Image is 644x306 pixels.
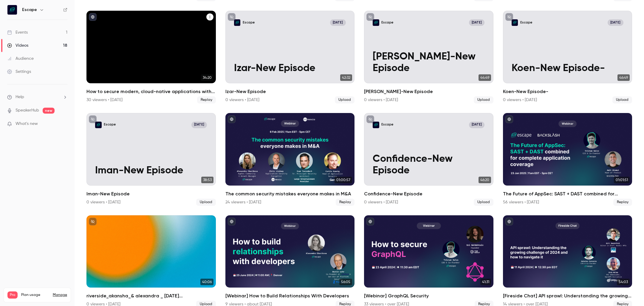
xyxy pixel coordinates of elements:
[7,94,67,100] li: help-dropdown-opener
[520,21,532,25] p: Escape
[381,123,394,127] p: Escape
[7,5,17,15] img: Escape
[335,177,352,183] span: 01:00:57
[469,19,485,26] span: [DATE]
[503,88,632,95] h2: Koen-New Episode-
[512,63,623,74] p: Koen-New Episode-
[86,97,123,103] div: 30 viewers • [DATE]
[364,11,493,103] li: Francois-New Episode
[364,88,493,95] h2: [PERSON_NAME]-New Episode
[617,279,630,285] span: 54:03
[21,293,49,297] span: Plan usage
[86,190,216,197] h2: Iman-New Episode
[43,108,55,114] span: new
[7,69,31,75] div: Settings
[340,74,352,81] span: 42:32
[381,21,394,25] p: Escape
[86,113,216,206] a: Iman-New EpisodeEscape[DATE]Iman-New Episode38:53Iman-New Episode0 viewers • [DATE]Upload
[364,292,493,299] h2: [Webinar] GraphQL Security
[86,11,216,103] a: 34:20How to secure modern, cloud-native applications with Escape and Wiz30 viewers • [DATE]Replay
[225,199,261,205] div: 24 viewers • [DATE]
[364,113,493,206] li: Confidence-New Episode
[225,11,355,103] a: Izar-New EpisodeEscape[DATE]Izar-New Episode42:32Izar-New Episode0 viewers • [DATE]Upload
[373,153,484,177] p: Confidence-New Episode
[364,11,493,103] a: Francois-New EpisodeEscape[DATE][PERSON_NAME]-New Episode44:49[PERSON_NAME]-New Episode0 viewers ...
[612,96,632,103] span: Upload
[89,115,97,123] button: unpublished
[474,199,493,206] span: Upload
[201,177,213,183] span: 38:53
[336,199,354,206] span: Replay
[86,88,216,95] h2: How to secure modern, cloud-native applications with Escape and Wiz
[503,97,537,103] div: 0 viewers • [DATE]
[7,29,28,35] div: Events
[366,115,374,123] button: unpublished
[225,88,355,95] h2: Izar-New Episode
[228,13,236,21] button: unpublished
[86,113,216,206] li: Iman-New Episode
[503,11,632,103] li: Koen-New Episode-
[373,51,484,75] p: [PERSON_NAME]-New Episode
[86,199,120,205] div: 0 viewers • [DATE]
[503,292,632,299] h2: [Fireside Chat] API sprawl: Understanding the growing challenge of 2024 and how to navigate it
[366,218,374,225] button: published
[505,115,513,123] button: published
[364,113,493,206] a: Confidence-New EpisodeEscape[DATE]Confidence-New Episode46:20Confidence-New Episode0 viewers • [D...
[200,279,213,285] span: 40:06
[335,96,354,103] span: Upload
[617,74,630,81] span: 46:49
[7,56,34,62] div: Audience
[480,279,491,285] span: 41:31
[364,199,398,205] div: 0 viewers • [DATE]
[228,218,236,225] button: published
[201,74,213,81] span: 34:20
[86,292,216,299] h2: riverside_akansha_& alexandra _ [DATE] 013_podcast___ [PERSON_NAME]
[503,11,632,103] a: Koen-New Episode- Escape[DATE]Koen-New Episode-46:49Koen-New Episode-0 viewers • [DATE]Upload
[225,97,259,103] div: 0 viewers • [DATE]
[373,122,379,128] img: Confidence-New Episode
[228,115,236,123] button: published
[614,177,630,183] span: 01:01:51
[16,107,39,114] a: SpeakerHub
[608,19,623,26] span: [DATE]
[503,113,632,206] li: The Future of AppSec: SAST + DAST combined for complete application coverage
[366,13,374,21] button: unpublished
[191,122,207,128] span: [DATE]
[505,218,513,225] button: published
[503,199,539,205] div: 56 viewers • [DATE]
[512,19,518,26] img: Koen-New Episode-
[613,199,632,206] span: Replay
[503,113,632,206] a: 01:01:51The Future of AppSec: SAST + DAST combined for complete application coverage56 viewers • ...
[197,96,216,103] span: Replay
[196,199,216,206] span: Upload
[225,11,355,103] li: Izar-New Episode
[95,122,102,128] img: Iman-New Episode
[339,279,352,285] span: 56:05
[234,63,346,74] p: Izar-New Episode
[16,94,24,100] span: Help
[505,13,513,21] button: unpublished
[243,21,255,25] p: Escape
[53,293,67,297] a: Manage
[503,190,632,197] h2: The Future of AppSec: SAST + DAST combined for complete application coverage
[469,122,485,128] span: [DATE]
[60,121,67,127] iframe: Noticeable Trigger
[86,11,216,103] li: How to secure modern, cloud-native applications with Escape and Wiz
[225,113,355,206] a: 01:00:57The common security mistakes everyone makes in M&A24 viewers • [DATE]Replay
[225,190,355,197] h2: The common security mistakes everyone makes in M&A
[7,291,18,299] span: Pro
[95,165,207,177] p: Iman-New Episode
[22,7,37,13] h6: Escape
[364,190,493,197] h2: Confidence-New Episode
[474,96,493,103] span: Upload
[373,19,379,26] img: Francois-New Episode
[7,43,28,48] div: Videos
[234,19,241,26] img: Izar-New Episode
[479,74,491,81] span: 44:49
[225,292,355,299] h2: [Webinar] How to Build Relationships With Developers
[89,13,97,21] button: published
[364,97,398,103] div: 0 viewers • [DATE]
[479,177,491,183] span: 46:20
[225,113,355,206] li: The common security mistakes everyone makes in M&A
[89,218,97,225] button: unpublished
